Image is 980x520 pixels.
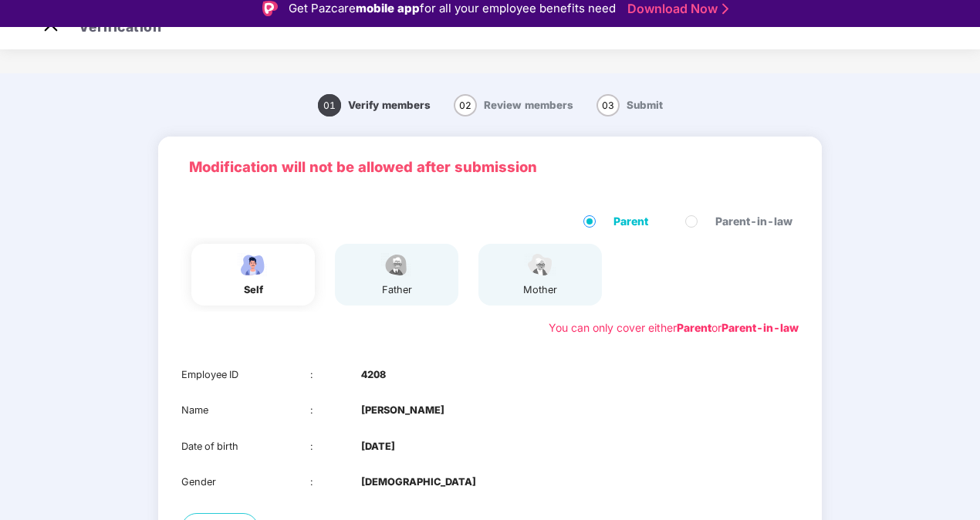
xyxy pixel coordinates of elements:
span: 02 [454,94,477,116]
a: Download Now [627,1,724,17]
span: Verify members [348,99,431,111]
b: [PERSON_NAME] [361,403,444,418]
span: 03 [596,94,620,116]
img: svg+xml;base64,PHN2ZyBpZD0iRmF0aGVyX2ljb24iIHhtbG5zPSJodHRwOi8vd3d3LnczLm9yZy8yMDAwL3N2ZyIgeG1sbn... [377,252,416,279]
div: : [310,439,362,454]
img: Stroke [722,1,728,17]
span: Parent-in-law [709,213,799,230]
b: [DATE] [361,439,395,454]
img: Logo [262,1,278,16]
span: Submit [627,99,663,111]
div: self [234,282,272,298]
b: [DEMOGRAPHIC_DATA] [361,474,476,490]
div: : [310,474,362,490]
img: svg+xml;base64,PHN2ZyBpZD0iRW1wbG95ZWVfbWFsZSIgeG1sbnM9Imh0dHA6Ly93d3cudzMub3JnLzIwMDAvc3ZnIiB3aW... [234,252,272,279]
strong: mobile app [356,1,420,15]
span: 01 [318,94,341,116]
div: : [310,403,362,418]
div: Name [181,403,310,418]
div: Date of birth [181,439,310,454]
div: Gender [181,474,310,490]
div: You can only cover either or [549,319,799,336]
img: svg+xml;base64,PHN2ZyB4bWxucz0iaHR0cDovL3d3dy53My5vcmcvMjAwMC9zdmciIHdpZHRoPSI1NCIgaGVpZ2h0PSIzOC... [521,252,559,279]
b: 4208 [361,367,386,383]
div: : [310,367,362,383]
div: father [377,282,416,298]
span: Review members [484,99,573,111]
div: Employee ID [181,367,310,383]
span: Parent [607,213,654,230]
p: Modification will not be allowed after submission [189,156,791,178]
div: mother [521,282,559,298]
b: Parent [677,321,711,334]
b: Parent-in-law [721,321,799,334]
